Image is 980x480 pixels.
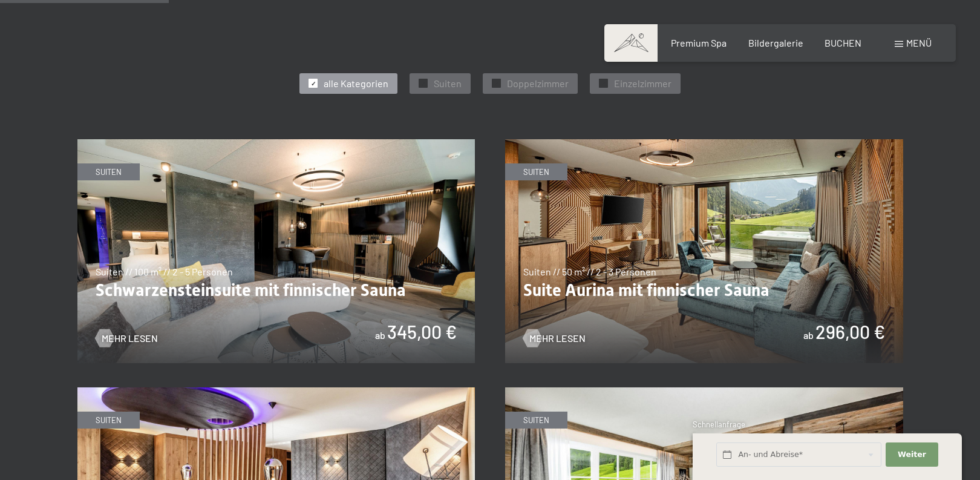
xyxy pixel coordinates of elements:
button: Weiter [886,442,938,467]
a: Romantic Suite mit Bio-Sauna [77,388,475,395]
span: Mehr Lesen [529,332,586,345]
a: BUCHEN [825,37,861,48]
a: Suite Aurina mit finnischer Sauna [505,140,903,147]
a: Mehr Lesen [96,332,158,345]
span: Schnellanfrage [693,419,745,429]
span: ✓ [421,79,426,88]
span: Suiten [434,77,462,90]
span: Weiter [898,449,926,460]
a: Premium Spa [671,37,727,48]
a: Schwarzensteinsuite mit finnischer Sauna [77,140,475,147]
img: Schwarzensteinsuite mit finnischer Sauna [77,139,475,363]
span: Einzelzimmer [614,77,671,90]
span: alle Kategorien [324,77,388,90]
a: Mehr Lesen [523,332,586,345]
span: Menü [906,37,932,48]
span: Mehr Lesen [102,332,158,345]
img: Suite Aurina mit finnischer Sauna [505,139,903,363]
a: Bildergalerie [748,37,803,48]
span: ✓ [311,79,316,88]
a: Chaletsuite mit Bio-Sauna [505,388,903,395]
span: ✓ [601,79,606,88]
span: ✓ [494,79,499,88]
span: Doppelzimmer [507,77,569,90]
